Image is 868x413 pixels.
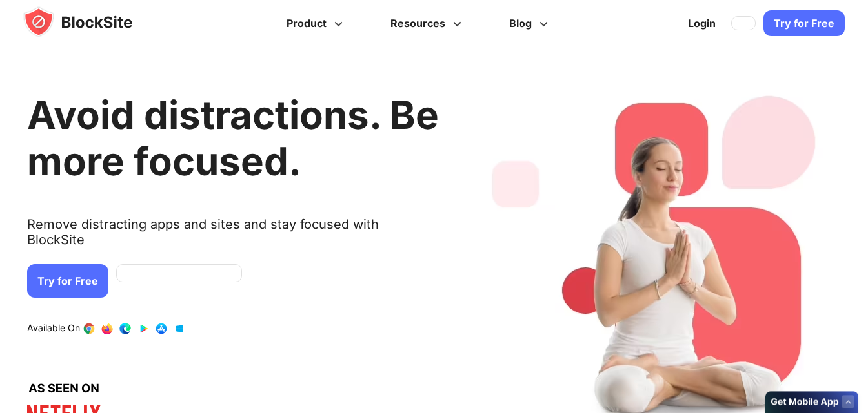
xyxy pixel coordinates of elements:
a: Try for Free [763,10,845,36]
a: Login [680,8,723,39]
img: blocksite-icon.5d769676.svg [23,6,157,37]
text: Remove distracting apps and sites and stay focused with BlockSite [27,216,439,258]
text: Available On [27,322,80,335]
h1: Avoid distractions. Be more focused. [27,91,439,184]
a: Try for Free [27,264,108,298]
